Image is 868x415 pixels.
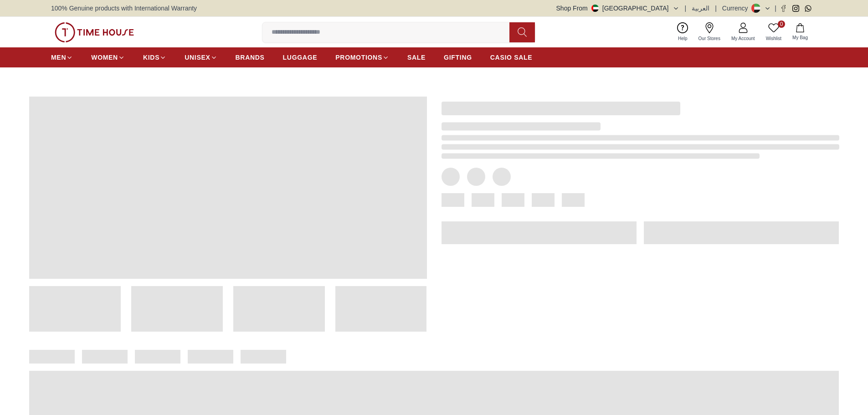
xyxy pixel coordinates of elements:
[335,53,382,62] span: PROMOTIONS
[490,49,533,66] a: CASIO SALE
[778,20,785,28] span: 0
[91,53,118,62] span: WOMEN
[283,49,318,66] a: LUGGAGE
[728,35,759,42] span: My Account
[407,53,426,62] span: SALE
[51,4,197,13] span: 100% Genuine products with International Warranty
[692,4,709,13] button: العربية
[693,20,726,44] a: Our Stores
[143,49,166,66] a: KIDS
[787,21,813,43] button: My Bag
[792,5,799,12] a: Instagram
[55,22,134,42] img: ...
[490,53,533,62] span: CASIO SALE
[236,49,265,66] a: BRANDS
[805,5,812,12] a: Whatsapp
[760,20,787,44] a: 0Wishlist
[143,53,159,62] span: KIDS
[51,53,66,62] span: MEN
[91,49,125,66] a: WOMEN
[674,35,691,42] span: Help
[780,5,787,12] a: Facebook
[556,4,679,13] button: Shop From[GEOGRAPHIC_DATA]
[673,20,693,44] a: Help
[591,5,599,12] img: United Arab Emirates
[775,4,776,13] span: |
[444,49,472,66] a: GIFTING
[685,4,687,13] span: |
[407,49,426,66] a: SALE
[695,35,724,42] span: Our Stores
[185,53,210,62] span: UNISEX
[51,49,73,66] a: MEN
[444,53,472,62] span: GIFTING
[715,4,717,13] span: |
[283,53,318,62] span: LUGGAGE
[789,34,812,41] span: My Bag
[722,4,752,13] div: Currency
[335,49,389,66] a: PROMOTIONS
[762,35,785,42] span: Wishlist
[185,49,217,66] a: UNISEX
[236,53,265,62] span: BRANDS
